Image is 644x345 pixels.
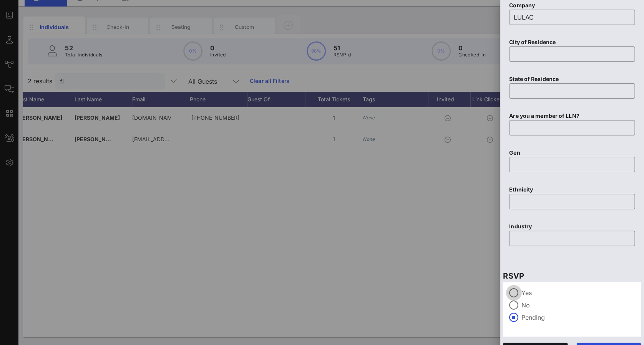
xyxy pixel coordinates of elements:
[509,1,635,10] p: Company
[509,222,635,231] p: Industry
[509,38,635,46] p: City of Residence
[521,289,635,297] label: Yes
[509,112,635,120] p: Are you a member of LLN?
[509,149,635,157] p: Gen
[509,75,635,83] p: State of Residence
[521,314,635,321] label: Pending
[521,301,635,309] label: No
[509,185,635,194] p: Ethnicity
[503,270,641,282] p: RSVP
